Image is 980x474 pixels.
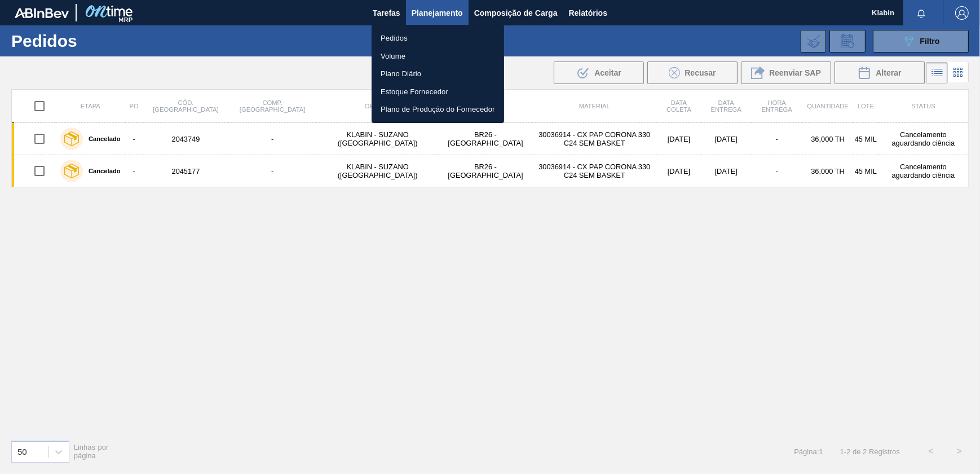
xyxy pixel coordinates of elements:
[372,100,504,118] a: Plano de Produção do Fornecedor
[372,83,504,101] a: Estoque Fornecedor
[372,47,504,65] a: Volume
[372,29,504,47] a: Pedidos
[372,65,504,83] a: Plano Diário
